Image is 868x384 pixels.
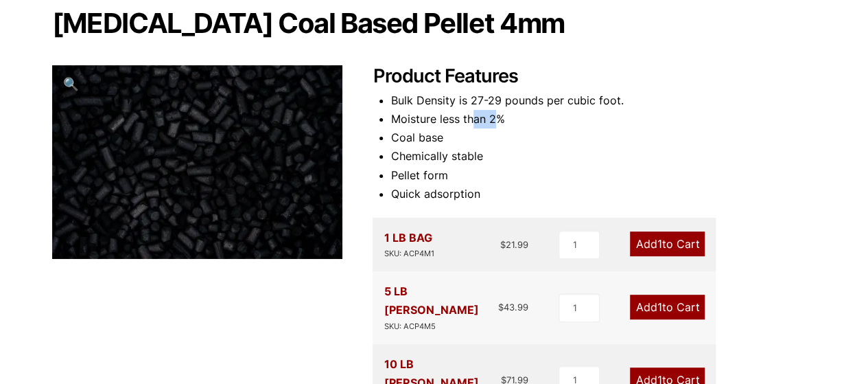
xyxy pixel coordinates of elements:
[384,282,498,332] div: 5 LB [PERSON_NAME]
[498,302,504,313] span: $
[500,239,506,250] span: $
[52,9,816,38] h1: [MEDICAL_DATA] Coal Based Pellet 4mm
[498,302,528,313] bdi: 43.99
[391,147,816,166] li: Chemically stable
[63,76,79,91] span: 🔍
[657,300,661,314] span: 1
[500,239,528,250] bdi: 21.99
[373,65,816,88] h2: Product Features
[52,65,90,103] a: View full-screen image gallery
[384,229,434,260] div: 1 LB BAG
[391,91,816,110] li: Bulk Density is 27-29 pounds per cubic foot.
[391,128,816,147] li: Coal base
[630,231,705,256] a: Add1to Cart
[391,166,816,185] li: Pellet form
[630,295,705,319] a: Add1to Cart
[391,185,816,203] li: Quick adsorption
[384,247,434,260] div: SKU: ACP4M1
[657,237,661,251] span: 1
[391,110,816,128] li: Moisture less than 2%
[384,320,498,333] div: SKU: ACP4M5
